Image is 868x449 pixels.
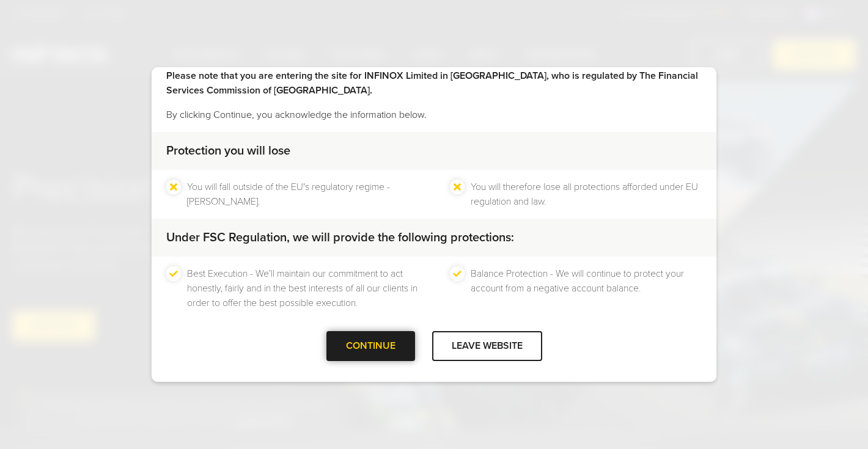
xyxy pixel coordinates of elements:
div: CONTINUE [326,331,415,361]
p: By clicking Continue, you acknowledge the information below. [166,108,702,122]
strong: Please note that you are entering the site for INFINOX Limited in [GEOGRAPHIC_DATA], who is regul... [166,70,698,97]
li: Best Execution - We’ll maintain our commitment to act honestly, fairly and in the best interests ... [187,266,418,310]
li: You will fall outside of the EU's regulatory regime - [PERSON_NAME]. [187,180,418,209]
strong: Under FSC Regulation, we will provide the following protections: [166,230,514,245]
strong: Protection you will lose [166,144,290,158]
li: You will therefore lose all protections afforded under EU regulation and law. [471,180,702,209]
div: LEAVE WEBSITE [432,331,542,361]
li: Balance Protection - We will continue to protect your account from a negative account balance. [471,266,702,310]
